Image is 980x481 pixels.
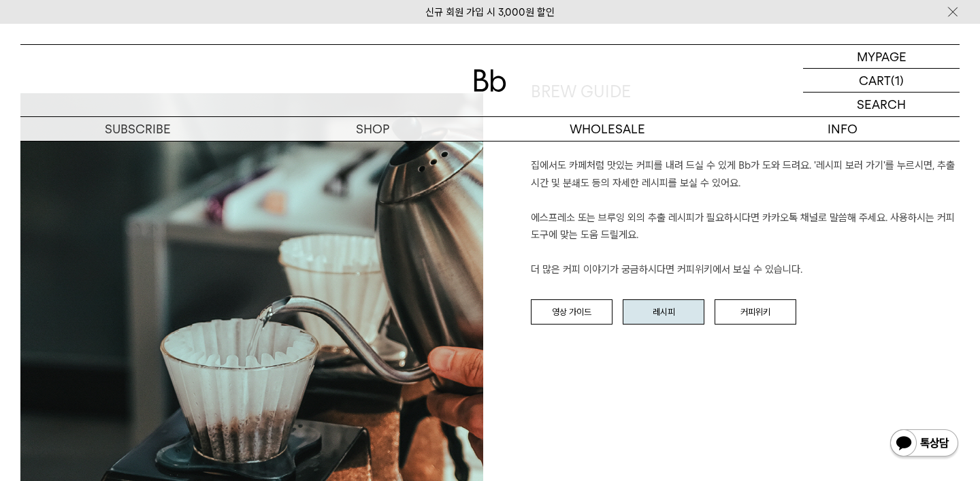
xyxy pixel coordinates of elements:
[725,117,960,141] p: INFO
[425,6,555,18] a: 신규 회원 가입 시 3,000원 할인
[857,45,906,68] p: MYPAGE
[623,299,704,325] a: 레시피
[803,45,960,69] a: MYPAGE
[255,117,490,141] a: SHOP
[891,69,904,92] p: (1)
[715,299,796,325] a: 커피위키
[20,117,255,141] a: SUBSCRIBE
[490,117,725,141] p: WHOLESALE
[803,69,960,93] a: CART (1)
[531,299,612,325] a: 영상 가이드
[889,428,960,461] img: 카카오톡 채널 1:1 채팅 버튼
[474,69,506,92] img: 로고
[859,69,891,92] p: CART
[857,93,906,116] p: SEARCH
[531,157,960,279] p: 집에서도 카페처럼 맛있는 커피를 내려 드실 ﻿수 있게 Bb가 도와 드려요. '레시피 보러 가기'를 누르시면, 추출 시간 및 분쇄도 등의 자세한 레시피를 보실 수 있어요. 에스...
